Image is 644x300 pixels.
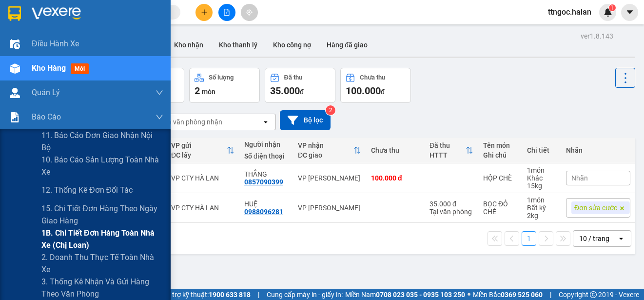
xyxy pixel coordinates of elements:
div: 0988096281 [244,208,283,216]
div: 1 món [527,166,556,174]
span: 100.000 [346,85,381,97]
span: down [156,89,163,97]
div: Đã thu [429,141,466,149]
span: 11. Báo cáo đơn giao nhận nội bộ [41,129,163,154]
div: Chưa thu [360,74,385,81]
sup: 2 [326,105,335,115]
span: đ [381,88,385,96]
span: Cung cấp máy in - giấy in: [267,289,343,300]
div: VP CTY HÀ LAN [171,204,234,212]
div: 0857090399 [244,178,283,186]
button: Kho công nợ [265,33,319,57]
img: solution-icon [10,112,20,122]
div: THẮNG [244,170,288,178]
svg: open [617,235,625,242]
div: 2 kg [527,212,556,220]
div: VP CTY HÀ LAN [171,174,234,182]
span: plus [201,9,208,16]
div: VP gửi [171,141,227,149]
th: Toggle SortBy [293,138,366,163]
span: 10. Báo cáo sản lượng toàn nhà xe [41,154,163,178]
div: Chưa thu [371,146,420,154]
span: Miền Nam [345,289,465,300]
span: mới [71,63,89,74]
div: VP [PERSON_NAME] [298,174,361,182]
div: Chi tiết [527,146,556,154]
div: VP [PERSON_NAME] [298,204,361,212]
div: 1 món [527,196,556,204]
div: 15 kg [527,182,556,190]
div: 35.000 đ [429,200,473,208]
span: down [156,113,163,121]
span: Quản Lý [32,86,60,99]
div: Ghi chú [483,151,517,159]
span: 1B. Chi tiết đơn hàng toàn nhà xe (chị loan) [41,227,163,251]
div: Tại văn phòng [429,208,473,216]
div: Số lượng [209,74,234,81]
span: ttngoc.halan [540,6,599,18]
span: aim [246,9,253,16]
button: Đã thu35.000đ [265,68,335,103]
div: Người nhận [244,140,288,148]
span: đ [300,88,304,96]
button: file-add [218,4,235,21]
span: Miền Bắc [473,289,543,300]
div: VP nhận [298,141,353,149]
span: | [550,289,551,300]
span: 3. Thống kê nhận và gửi hàng theo văn phòng [41,276,163,300]
th: Toggle SortBy [425,138,478,163]
img: warehouse-icon [10,63,20,74]
img: warehouse-icon [10,88,20,98]
button: Bộ lọc [280,110,331,130]
span: Hỗ trợ kỹ thuật: [162,289,251,300]
span: Nhãn [571,174,588,182]
button: plus [195,4,213,21]
div: ĐC lấy [171,151,227,159]
div: 100.000 đ [371,174,420,182]
div: 10 / trang [579,234,609,243]
sup: 1 [609,4,616,11]
div: ver 1.8.143 [581,31,613,41]
span: file-add [223,9,230,16]
span: 2. Doanh thu thực tế toàn nhà xe [41,251,163,276]
div: HTTT [429,151,466,159]
button: Số lượng2món [189,68,260,103]
span: 35.000 [270,85,300,97]
img: warehouse-icon [10,39,20,49]
span: Điều hành xe [32,38,79,50]
span: | [258,289,259,300]
div: Bất kỳ [527,204,556,212]
strong: 1900 633 818 [209,291,251,299]
div: Số điện thoại [244,152,288,160]
span: món [202,88,215,96]
strong: 0708 023 035 - 0935 103 250 [376,291,465,299]
div: Khác [527,174,556,182]
span: 1 [610,4,614,11]
span: ⚪️ [468,293,470,297]
span: 2 [195,85,200,97]
div: HUỆ [244,200,288,208]
span: 12. Thống kê đơn đối tác [41,184,133,196]
button: Hàng đã giao [319,33,375,57]
div: ĐC giao [298,151,353,159]
span: copyright [590,291,597,298]
span: 15. Chi tiết đơn hàng theo ngày giao hàng [41,202,163,227]
button: Chưa thu100.000đ [340,68,411,103]
button: caret-down [621,4,638,21]
svg: open [262,118,270,126]
div: Đã thu [284,74,302,81]
div: HỘP CHÈ [483,174,517,182]
span: Đơn sửa cước [574,203,617,212]
img: logo-vxr [8,6,21,21]
button: Kho nhận [166,33,211,57]
strong: 0369 525 060 [501,291,543,299]
button: 1 [522,231,536,246]
th: Toggle SortBy [166,138,239,163]
span: caret-down [625,8,634,17]
button: Kho thanh lý [211,33,265,57]
div: BỌC ĐỎ CHÈ [483,200,517,216]
button: aim [241,4,258,21]
span: Báo cáo [32,111,61,123]
div: Nhãn [566,146,630,154]
img: icon-new-feature [604,8,612,17]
